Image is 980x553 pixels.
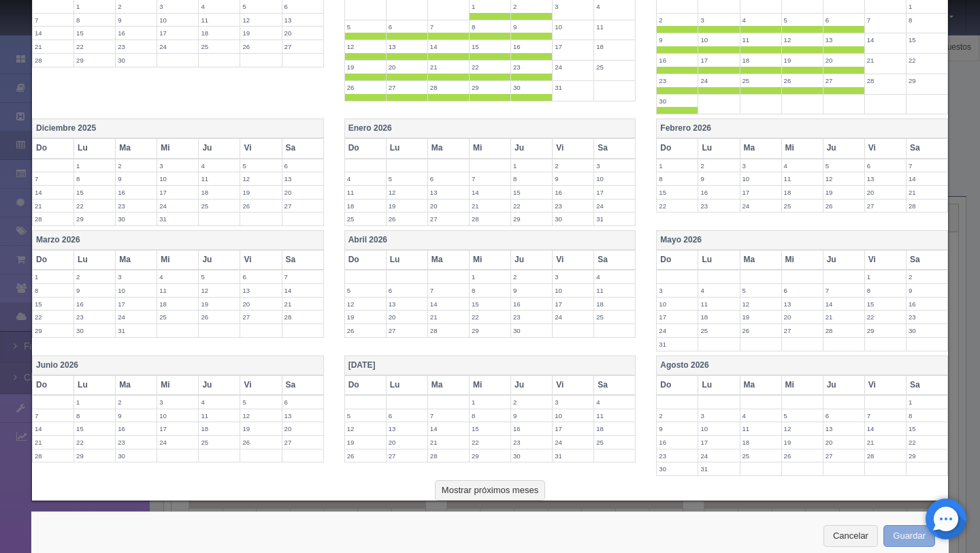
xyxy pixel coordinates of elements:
label: 25 [594,61,635,74]
label: 19 [240,422,281,435]
label: 6 [240,270,281,283]
label: 17 [740,186,781,199]
label: 2 [116,396,157,409]
label: 2 [553,159,593,172]
label: 30 [553,212,593,225]
label: 8 [657,172,698,185]
label: 13 [428,186,469,199]
label: 5 [782,409,823,422]
label: 7 [282,270,323,283]
label: 19 [782,54,823,67]
label: 22 [74,40,115,53]
label: 24 [116,311,157,323]
label: 8 [74,172,115,185]
label: 12 [199,284,240,297]
label: 10 [157,172,198,185]
label: 26 [345,81,386,94]
label: 30 [657,95,698,108]
label: 23 [511,311,552,323]
label: 27 [387,81,427,94]
label: 19 [823,186,864,199]
label: 15 [657,186,698,199]
label: 21 [823,311,864,323]
label: 2 [657,14,698,27]
label: 24 [657,324,698,337]
label: 9 [116,14,157,27]
label: 12 [782,33,823,46]
label: 20 [782,311,823,323]
label: 12 [740,298,781,311]
label: 17 [116,298,157,311]
label: 14 [823,298,864,311]
label: 7 [823,284,864,297]
label: 28 [470,212,510,225]
label: 25 [740,74,781,87]
label: 25 [199,200,240,212]
label: 8 [33,284,73,297]
label: 7 [865,14,906,27]
label: 11 [199,14,240,27]
label: 17 [553,40,593,53]
label: 15 [74,422,115,435]
label: 9 [906,284,947,297]
label: 22 [33,311,73,323]
label: 15 [906,33,947,46]
label: 16 [116,186,157,199]
label: 11 [698,298,739,311]
label: 18 [345,200,386,212]
label: 12 [345,298,386,311]
label: 26 [199,311,240,323]
label: 3 [116,270,157,283]
label: 3 [657,284,698,297]
label: 20 [865,186,906,199]
label: 6 [282,159,323,172]
label: 2 [511,270,552,283]
label: 20 [387,61,427,74]
label: 13 [782,298,823,311]
label: 28 [428,324,469,337]
label: 14 [33,422,73,435]
label: 8 [906,409,947,422]
label: 26 [823,200,864,212]
label: 27 [823,74,864,87]
label: 12 [240,409,281,422]
label: 14 [865,33,906,46]
label: 18 [157,298,198,311]
label: 18 [594,298,635,311]
label: 15 [865,298,906,311]
label: 13 [282,409,323,422]
label: 16 [511,298,552,311]
label: 9 [116,172,157,185]
label: 4 [199,396,240,409]
label: 2 [906,270,947,283]
label: 29 [511,212,552,225]
label: 13 [282,14,323,27]
label: 2 [116,159,157,172]
label: 24 [553,61,593,74]
label: 17 [698,54,739,67]
label: 21 [428,61,469,74]
label: 22 [470,61,510,74]
label: 10 [157,14,198,27]
label: 28 [865,74,906,87]
label: 28 [33,54,73,67]
label: 17 [157,27,198,39]
label: 22 [470,311,510,323]
label: 20 [387,311,427,323]
label: 19 [740,311,781,323]
label: 11 [594,20,635,33]
label: 1 [865,270,906,283]
label: 31 [157,212,198,225]
label: 16 [116,422,157,435]
label: 25 [594,311,635,323]
label: 1 [906,396,947,409]
label: 5 [823,159,864,172]
label: 15 [33,298,73,311]
label: 11 [594,409,635,422]
label: 7 [428,284,469,297]
label: 16 [553,186,593,199]
label: 12 [240,14,281,27]
label: 28 [823,324,864,337]
label: 2 [74,270,115,283]
label: 25 [698,324,739,337]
